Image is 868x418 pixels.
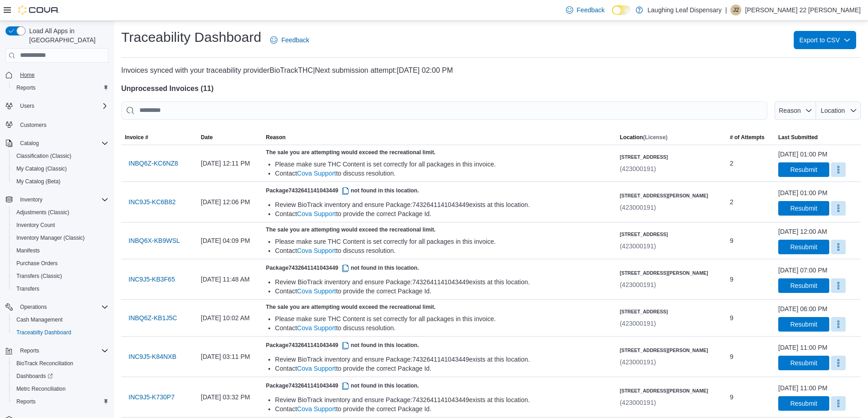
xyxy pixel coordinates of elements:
[620,320,656,327] span: (423000191)
[13,283,43,294] a: Transfers
[778,356,829,370] button: Resubmit
[297,247,336,254] a: Cova Support
[13,207,108,218] span: Adjustments (Classic)
[831,356,846,370] button: More
[9,313,112,326] button: Cash Management
[821,107,845,114] span: Location
[128,393,175,402] span: INC9J5-K730P7
[13,176,64,187] a: My Catalog (Beta)
[13,271,108,282] span: Transfers (Classic)
[288,187,350,194] span: 7432641141043449
[778,240,829,254] button: Resubmit
[13,151,108,161] span: Classification (Classic)
[16,194,108,205] span: Inventory
[275,287,613,296] div: Contact to provide the correct Package Id.
[297,287,336,295] a: Cova Support
[125,270,179,288] button: INC9J5-KB3F65
[778,266,827,275] div: [DATE] 07:00 PM
[13,371,108,382] span: Dashboards
[831,201,846,216] button: More
[9,219,112,232] button: Inventory Count
[125,309,181,327] button: INBQ6Z-KB1J5C
[16,398,36,405] span: Reports
[13,82,108,93] span: Reports
[9,383,112,395] button: Metrc Reconciliation
[16,360,73,367] span: BioTrack Reconciliation
[778,383,827,393] div: [DATE] 11:00 PM
[275,395,613,404] div: Review BioTrack inventory and ensure Package: 7432641141043449 exists at this location.
[275,160,613,169] div: Please make sure THC Content is set correctly for all packages in this invoice.
[197,388,262,406] div: [DATE] 03:32 PM
[13,327,108,338] span: Traceabilty Dashboard
[16,119,108,130] span: Customers
[778,201,829,216] button: Resubmit
[775,101,816,120] button: Reason
[778,317,829,332] button: Resubmit
[20,196,42,203] span: Inventory
[620,281,656,288] span: (423000191)
[620,134,668,141] span: Location (License)
[275,404,613,413] div: Contact to provide the correct Package Id.
[281,35,309,45] span: Feedback
[128,275,175,284] span: INC9J5-KB3F65
[790,399,817,408] span: Resubmit
[9,370,112,383] a: Dashboards
[16,70,38,81] a: Home
[16,222,55,229] span: Inventory Count
[13,258,62,269] a: Purchase Orders
[121,130,197,145] button: Invoice #
[20,71,35,79] span: Home
[9,81,112,94] button: Reports
[790,165,817,174] span: Resubmit
[266,226,613,233] h5: The sale you are attempting would exceed the recreational limit.
[9,150,112,162] button: Classification (Classic)
[16,316,62,323] span: Cash Management
[275,209,613,218] div: Contact to provide the correct Package Id.
[20,102,34,110] span: Users
[128,197,176,206] span: INC9J5-KC6B82
[620,231,668,238] h6: [STREET_ADDRESS]
[266,263,613,274] h5: Package not found in this location.
[13,163,108,174] span: My Catalog (Classic)
[790,358,817,368] span: Resubmit
[778,343,827,352] div: [DATE] 11:00 PM
[778,227,827,236] div: [DATE] 12:00 AM
[297,210,336,217] a: Cova Support
[643,134,668,141] span: (License)
[9,395,112,408] button: Reports
[16,260,58,267] span: Purchase Orders
[16,138,108,149] span: Catalog
[778,150,827,159] div: [DATE] 01:00 PM
[562,1,608,19] a: Feedback
[121,65,861,76] p: Invoices synced with your traceability provider BioTrackTHC | [DATE] 02:00 PM
[275,314,613,323] div: Please make sure THC Content is set correctly for all packages in this invoice.
[275,323,613,332] div: Contact to discuss resolution.
[13,258,108,269] span: Purchase Orders
[297,405,336,413] a: Cova Support
[16,302,108,312] span: Operations
[13,232,108,243] span: Inventory Manager (Classic)
[9,357,112,370] button: BioTrack Reconciliation
[790,281,817,290] span: Resubmit
[16,178,61,185] span: My Catalog (Beta)
[297,324,336,332] a: Cova Support
[13,245,108,256] span: Manifests
[13,314,108,325] span: Cash Management
[9,206,112,219] button: Adjustments (Classic)
[831,396,846,411] button: More
[620,269,708,277] h6: [STREET_ADDRESS][PERSON_NAME]
[16,247,40,254] span: Manifests
[612,5,631,15] input: Dark Mode
[13,358,77,369] a: BioTrack Reconciliation
[13,220,59,231] a: Inventory Count
[790,242,817,252] span: Resubmit
[816,101,861,120] button: Location
[288,342,350,348] span: 7432641141043449
[20,347,39,354] span: Reports
[730,5,741,15] div: Jolaine 22 Starr
[778,278,829,293] button: Resubmit
[16,329,71,336] span: Traceabilty Dashboard
[13,396,108,407] span: Reports
[125,388,178,406] button: INC9J5-K730P7
[2,301,112,313] button: Operations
